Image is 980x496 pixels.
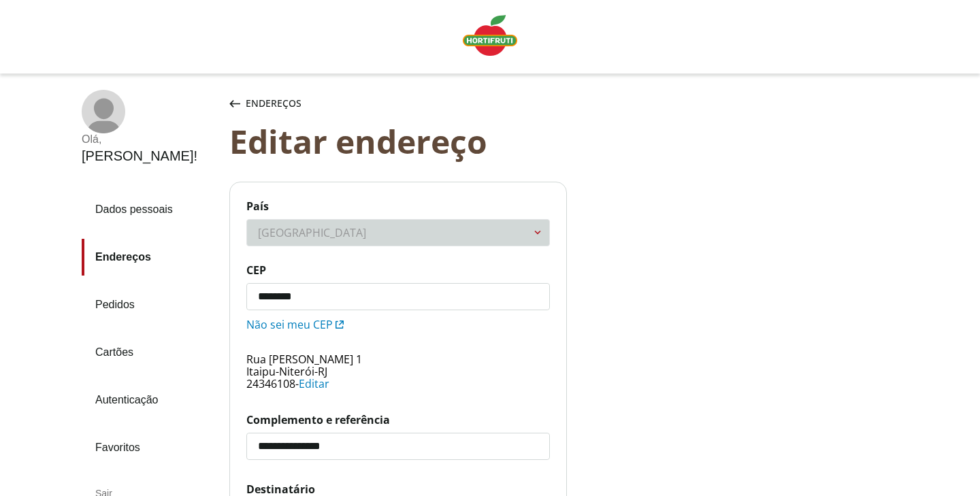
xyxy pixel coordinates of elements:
[246,364,276,379] span: Itaipu
[246,97,301,110] span: Endereços
[82,239,218,276] a: Endereços
[246,412,550,427] span: Complemento e referência
[299,376,329,391] span: Editar
[246,376,295,391] span: 24346108
[82,133,197,146] div: Olá ,
[82,191,218,228] a: Dados pessoais
[227,90,304,117] button: Endereços
[82,334,218,371] a: Cartões
[247,284,549,310] input: CEP
[82,148,197,164] div: [PERSON_NAME] !
[457,10,523,64] a: Logo
[463,15,517,56] img: Logo
[246,199,550,214] span: País
[318,364,327,379] span: RJ
[82,429,218,466] a: Favoritos
[276,364,279,379] span: -
[246,317,344,332] a: Não sei meu CEP
[279,364,314,379] span: Niterói
[356,352,362,367] span: 1
[246,352,353,367] span: Rua [PERSON_NAME]
[82,286,218,323] a: Pedidos
[229,122,926,160] div: Editar endereço
[314,364,318,379] span: -
[247,433,549,459] input: Complemento e referência
[295,376,299,391] span: -
[82,382,218,418] a: Autenticação
[246,263,550,278] span: CEP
